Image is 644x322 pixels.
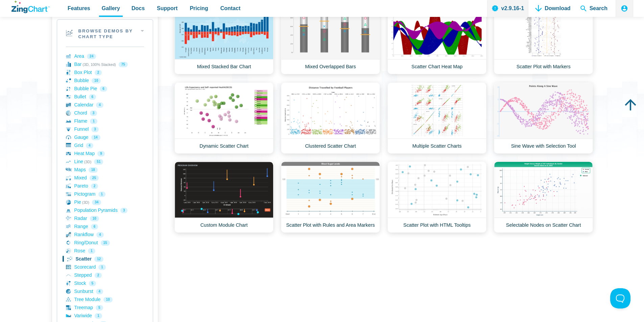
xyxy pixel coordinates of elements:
a: Clustered Scatter Chart [281,82,380,154]
a: Selectable Nodes on Scatter Chart [494,162,593,233]
span: Docs [132,4,145,13]
a: Dynamic Scatter Chart [174,82,273,154]
a: Mixed Stacked Bar Chart [174,3,273,74]
a: Mixed Overlapped Bars [281,3,380,74]
span: Features [68,4,90,13]
a: Scatter Plot with Rules and Area Markers [281,162,380,233]
a: Multiple Scatter Charts [387,82,486,154]
span: Gallery [102,4,120,13]
span: Pricing [190,4,208,13]
a: Sine Wave with Selection Tool [494,82,593,154]
a: ZingChart Logo. Click to return to the homepage [11,1,50,13]
a: Scatter Plot with Markers [494,3,593,74]
span: Support [157,4,177,13]
a: Scatter Plot with HTML Tooltips [387,162,486,233]
h2: Browse Demos By Chart Type [57,20,153,47]
a: Custom Module Chart [174,162,273,233]
iframe: Toggle Customer Support [610,288,630,308]
span: Contact [220,4,241,13]
a: Scatter Chart Heat Map [387,3,486,74]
